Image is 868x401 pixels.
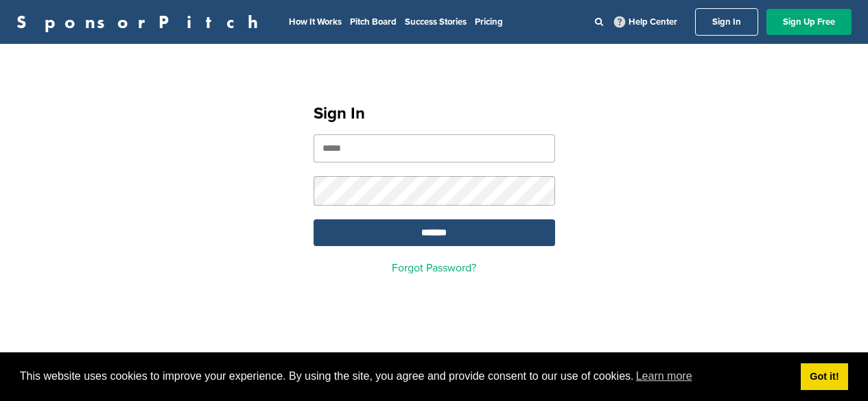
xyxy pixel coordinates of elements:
a: Forgot Password? [392,261,476,275]
a: Sign In [695,8,758,36]
a: SponsorPitch [16,13,267,31]
a: Pitch Board [350,16,397,27]
a: dismiss cookie message [801,363,848,391]
a: Sign Up Free [766,9,852,35]
h1: Sign In [314,101,555,126]
span: This website uses cookies to improve your experience. By using the site, you agree and provide co... [20,366,790,387]
a: Pricing [475,16,503,27]
a: How It Works [289,16,342,27]
a: Help Center [611,14,680,30]
a: Success Stories [405,16,467,27]
a: learn more about cookies [634,366,694,387]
